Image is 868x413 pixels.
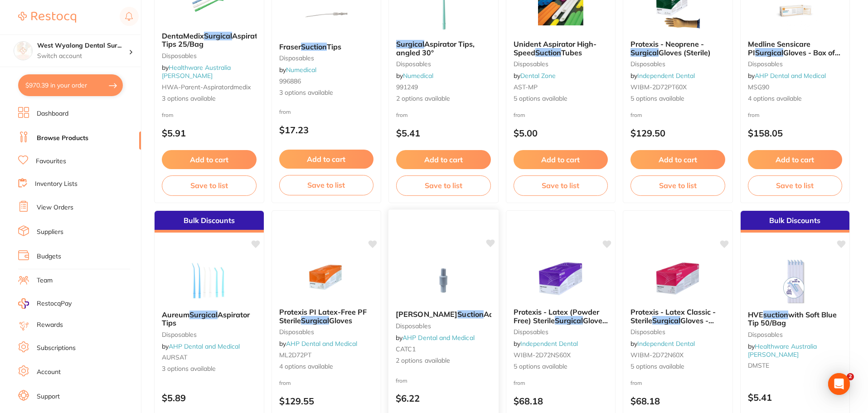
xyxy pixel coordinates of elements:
[659,48,711,57] span: Gloves (Sterile)
[748,60,843,68] small: disposables
[329,316,352,325] span: Gloves
[766,258,824,303] img: HVE suction with Soft Blue Tip 50/Bag
[748,83,769,91] span: MSG90
[630,60,725,68] small: disposables
[396,60,491,68] small: disposables
[748,39,810,57] span: Medline Sensicare PI
[396,83,418,91] span: 991249
[652,316,680,325] em: Surgical
[741,211,850,233] div: Bulk Discounts
[748,331,843,338] small: Disposables
[162,353,187,361] span: AURSAT
[630,379,642,386] span: from
[301,42,327,51] em: Suction
[162,310,250,327] span: Aspirator Tips
[630,308,725,325] b: Protexis - Latex Classic - Sterile Surgical Gloves - Cream
[279,43,374,51] b: Fraser Suction Tips
[630,351,684,359] span: WIBM-2D72N60X
[279,88,374,97] span: 3 options available
[396,112,408,118] span: from
[279,150,374,169] button: Add to cart
[630,362,725,371] span: 5 options available
[162,52,257,59] small: Disposables
[162,31,264,49] span: Aspirator Tips 25/Bag
[630,316,714,333] span: Gloves - Cream
[535,48,561,57] em: Suction
[755,48,783,57] em: Surgical
[37,52,129,61] p: Switch account
[297,255,356,301] img: Protexis PI Latex-Free PF Sterile Surgical Gloves
[630,328,725,335] small: disposables
[179,258,238,303] img: Aureum Surgical Aspirator Tips
[748,342,817,359] a: Healthware Australia [PERSON_NAME]
[748,112,760,118] span: from
[748,310,763,319] span: HVE
[514,94,608,103] span: 5 options available
[37,252,61,261] a: Budgets
[396,322,491,330] small: disposables
[189,310,218,319] em: Surgical
[162,150,257,169] button: Add to cart
[279,340,357,348] span: by
[37,203,73,212] a: View Orders
[748,311,843,327] b: HVE suction with Soft Blue Tip 50/Bag
[162,311,257,327] b: Aureum Surgical Aspirator Tips
[279,66,316,74] span: by
[514,128,608,138] p: $5.00
[279,125,374,135] p: $17.23
[279,396,374,406] p: $129.55
[396,39,475,57] span: Aspirator Tips, angled 30°
[514,175,608,195] button: Save to list
[279,54,374,62] small: disposables
[457,310,484,319] em: Suction
[748,342,817,359] span: by
[514,351,571,359] span: WIBM-2D72NS60X
[630,150,725,169] button: Add to cart
[36,157,66,166] a: Favourites
[630,72,695,80] span: by
[520,72,556,80] a: Dental Zone
[37,392,60,401] a: Support
[18,74,123,96] button: $970.39 in your order
[748,392,843,403] p: $5.41
[514,308,608,325] b: Protexis - Latex (Powder Free) Sterile Surgical Gloves - Brown
[396,334,475,342] span: by
[396,72,433,80] span: by
[555,316,583,325] em: Surgical
[279,362,374,371] span: 4 options available
[37,368,61,377] a: Account
[763,310,788,319] em: suction
[403,72,433,80] a: Numedical
[169,342,240,350] a: AHP Dental and Medical
[396,39,424,49] em: Surgical
[630,94,725,103] span: 5 options available
[279,77,301,85] span: 996886
[630,112,642,118] span: from
[514,150,608,169] button: Add to cart
[162,94,257,103] span: 3 options available
[18,7,76,28] a: Restocq Logo
[561,48,582,57] span: Tubes
[37,321,63,330] a: Rewards
[162,112,174,118] span: from
[396,175,491,195] button: Save to list
[162,31,204,40] span: DentaMedix
[514,40,608,57] b: Unident Aspirator High-Speed Suction Tubes
[748,310,837,327] span: with Soft Blue Tip 50/Bag
[748,40,843,57] b: Medline Sensicare PI Surgical Gloves - Box of 50 pairs
[162,83,251,91] span: HWA-parent-aspiratordmedix
[279,307,367,325] span: Protexis PI Latex-Free PF Sterile
[279,108,291,115] span: from
[414,257,473,303] img: Cattani Suction Adaptors
[755,72,826,80] a: AHP Dental and Medical
[630,175,725,195] button: Save to list
[18,298,29,309] img: RestocqPay
[162,364,257,374] span: 3 options available
[514,72,556,80] span: by
[35,180,78,189] a: Inventory Lists
[155,211,264,233] div: Bulk Discounts
[402,334,475,342] a: AHP Dental and Medical
[514,307,599,325] span: Protexis - Latex (Powder Free) Sterile
[630,307,716,325] span: Protexis - Latex Classic - Sterile
[279,328,374,335] small: disposables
